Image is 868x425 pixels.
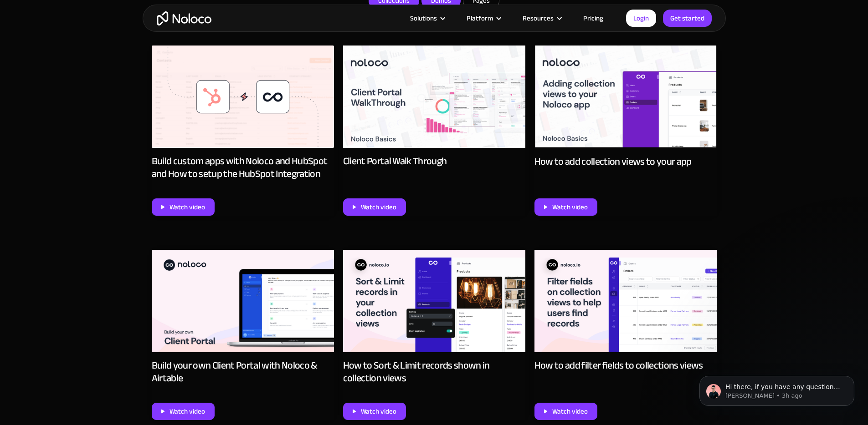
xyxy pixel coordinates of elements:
[152,359,334,385] div: Build your own Client Portal with Noloco & Airtable
[410,12,437,24] div: Solutions
[534,250,717,420] a: How to add filter fields to collections viewsWatch video
[467,12,493,24] div: Platform
[686,357,868,420] iframe: Intercom notifications message
[343,46,525,216] a: Client Portal Walk ThroughWatch video
[552,405,588,417] div: Watch video
[343,359,525,385] div: How to Sort & Limit records shown in collection views
[572,12,615,24] a: Pricing
[361,405,396,417] div: Watch video
[343,250,525,420] a: How to Sort & Limit records shown in collection viewsWatch video
[399,12,455,24] div: Solutions
[343,155,447,167] div: Client Portal Walk Through
[169,405,205,417] div: Watch video
[523,12,554,24] div: Resources
[626,10,656,27] a: Login
[663,10,712,27] a: Get started
[552,201,588,213] div: Watch video
[534,46,717,216] a: How to add collection views to your appWatch video
[534,155,692,168] div: How to add collection views to your app
[169,201,205,213] div: Watch video
[511,12,572,24] div: Resources
[152,155,334,180] div: Build custom apps with Noloco and HubSpot and How to setup the HubSpot Integration
[152,46,334,216] a: Build custom apps with Noloco and HubSpot and How to setup the HubSpot IntegrationWatch video
[455,12,511,24] div: Platform
[361,201,396,213] div: Watch video
[534,359,703,372] div: How to add filter fields to collections views
[152,250,334,420] a: Build your own Client Portal with Noloco & AirtableWatch video
[157,11,211,25] a: home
